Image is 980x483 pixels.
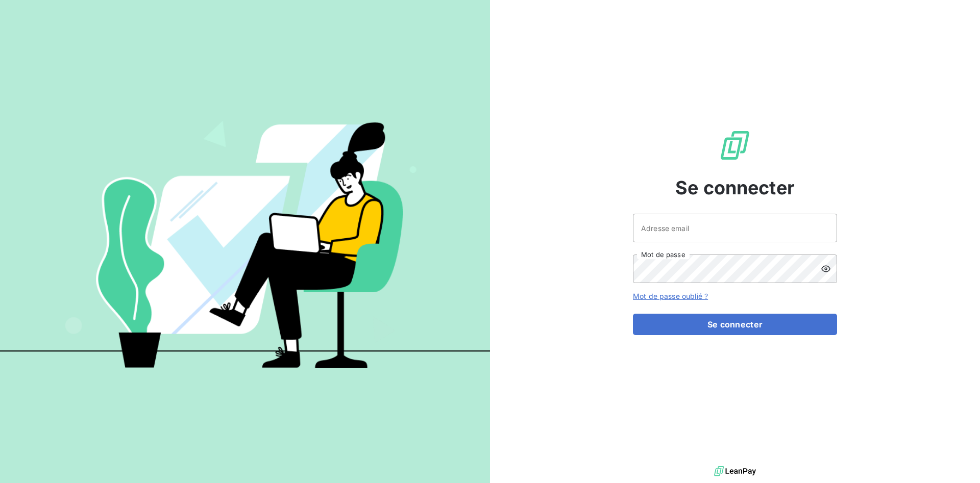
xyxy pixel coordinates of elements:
[714,464,756,479] img: logo
[675,174,795,201] span: Se connecter
[633,314,837,335] button: Se connecter
[633,214,837,242] input: placeholder
[719,129,751,162] img: Logo LeanPay
[633,292,708,300] a: Mot de passe oublié ?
